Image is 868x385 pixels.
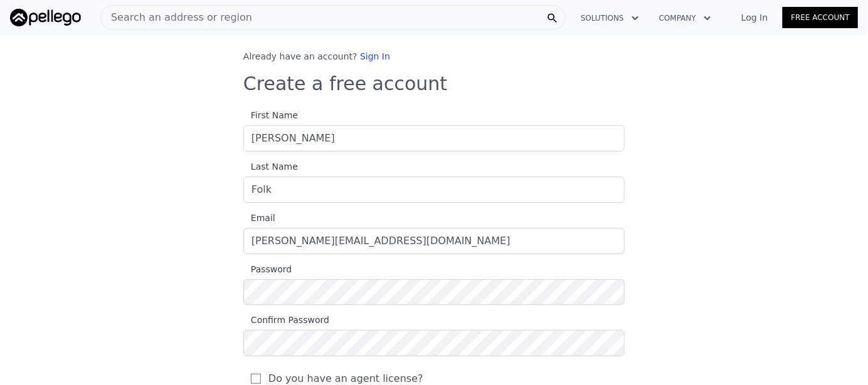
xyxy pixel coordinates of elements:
[360,51,390,61] a: Sign In
[10,9,81,26] img: Pellego
[243,125,625,151] input: First Name
[243,50,625,63] div: Already have an account?
[243,213,275,223] span: Email
[243,315,329,325] span: Confirm Password
[243,228,625,254] input: Email
[243,279,625,305] input: Password
[243,177,625,203] input: Last Name
[649,7,721,29] button: Company
[726,11,783,24] a: Log In
[783,7,858,28] a: Free Account
[571,7,649,29] button: Solutions
[243,162,298,172] span: Last Name
[243,330,625,356] input: Confirm Password
[243,73,625,95] h3: Create a free account
[251,374,261,384] input: Do you have an agent license?
[101,10,252,25] span: Search an address or region
[243,110,298,120] span: First Name
[243,264,292,274] span: Password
